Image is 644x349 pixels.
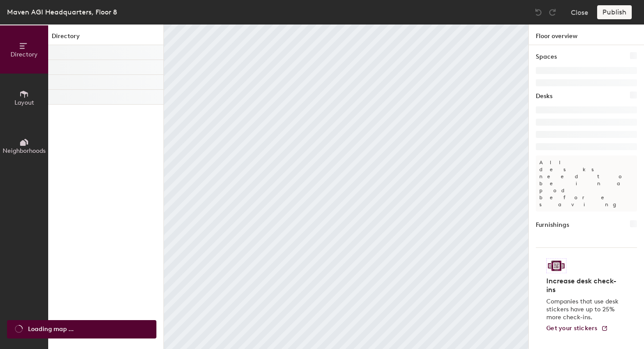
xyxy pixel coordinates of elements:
[571,5,588,19] button: Close
[28,324,74,334] span: Loading map ...
[529,25,644,45] h1: Floor overview
[546,324,598,332] span: Get your stickers
[548,8,557,17] img: Redo
[546,325,608,332] a: Get your stickers
[536,92,552,101] h1: Desks
[7,7,117,18] div: Maven AGI Headquarters, Floor 8
[164,25,528,349] canvas: Map
[14,99,34,106] span: Layout
[48,32,163,45] h1: Directory
[11,51,38,58] span: Directory
[536,220,569,230] h1: Furnishings
[536,52,557,62] h1: Spaces
[536,155,637,212] p: All desks need to be in a pod before saving
[546,258,566,273] img: Sticker logo
[546,277,621,294] h4: Increase desk check-ins
[546,298,621,321] p: Companies that use desk stickers have up to 25% more check-ins.
[534,8,543,17] img: Undo
[3,147,46,155] span: Neighborhoods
